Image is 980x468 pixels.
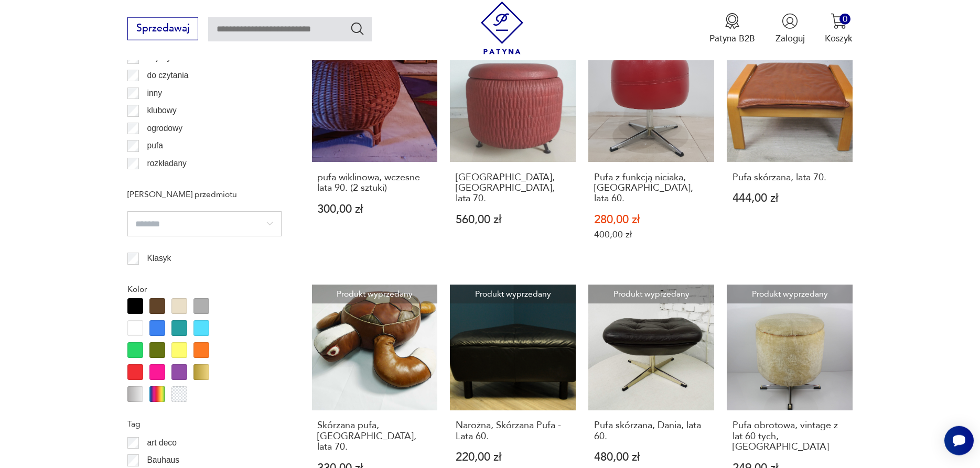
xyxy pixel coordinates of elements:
[724,13,740,29] img: Ikona medalu
[317,204,432,215] p: 300,00 zł
[456,452,570,463] p: 220,00 zł
[594,452,708,463] p: 480,00 zł
[147,104,176,117] p: klubowy
[733,420,847,452] h3: Pufa obrotowa, vintage z lat 60 tych, [GEOGRAPHIC_DATA]
[317,172,432,194] h3: pufa wiklinowa, wczesne lata 90. (2 sztuki)
[594,229,708,240] p: 400,00 zł
[317,420,432,452] h3: Skórzana pufa, [GEOGRAPHIC_DATA], lata 70.
[127,25,198,34] a: Sprzedawaj
[147,122,182,135] p: ogrodowy
[944,426,974,455] iframe: Smartsupp widget button
[147,69,188,82] p: do czytania
[709,13,755,45] a: Ikona medaluPatyna B2B
[456,172,570,204] h3: [GEOGRAPHIC_DATA], [GEOGRAPHIC_DATA], lata 70.
[127,17,198,40] button: Sprzedawaj
[127,417,282,431] p: Tag
[839,14,850,25] div: 0
[588,37,714,265] a: SalePufa z funkcją niciaka, Niemcy, lata 60.Pufa z funkcją niciaka, [GEOGRAPHIC_DATA], lata 60.28...
[727,37,853,265] a: Pufa skórzana, lata 70.Pufa skórzana, lata 70.444,00 zł
[709,13,755,45] button: Patyna B2B
[147,157,186,170] p: rozkładany
[776,13,805,45] button: Zaloguj
[594,420,708,442] h3: Pufa skórzana, Dania, lata 60.
[476,2,529,55] img: Patyna - sklep z meblami i dekoracjami vintage
[456,420,570,442] h3: Narożna, Skórzana Pufa -Lata 60.
[733,172,847,183] h3: Pufa skórzana, lata 70.
[594,214,708,225] p: 280,00 zł
[831,13,847,29] img: Ikona koszyka
[450,37,576,265] a: Pufa, Niemcy, lata 70.[GEOGRAPHIC_DATA], [GEOGRAPHIC_DATA], lata 70.560,00 zł
[127,188,282,201] p: [PERSON_NAME] przedmiotu
[825,32,853,45] p: Koszyk
[127,282,282,296] p: Kolor
[147,436,176,450] p: art deco
[782,13,798,29] img: Ikonka użytkownika
[147,139,163,153] p: pufa
[825,13,853,45] button: 0Koszyk
[147,453,179,467] p: Bauhaus
[147,252,171,265] p: Klasyk
[350,21,365,36] button: Szukaj
[776,32,805,45] p: Zaloguj
[733,193,847,204] p: 444,00 zł
[456,214,570,225] p: 560,00 zł
[312,37,438,265] a: pufa wiklinowa, wczesne lata 90. (2 sztuki)pufa wiklinowa, wczesne lata 90. (2 sztuki)300,00 zł
[709,32,755,45] p: Patyna B2B
[147,86,162,100] p: inny
[594,172,708,204] h3: Pufa z funkcją niciaka, [GEOGRAPHIC_DATA], lata 60.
